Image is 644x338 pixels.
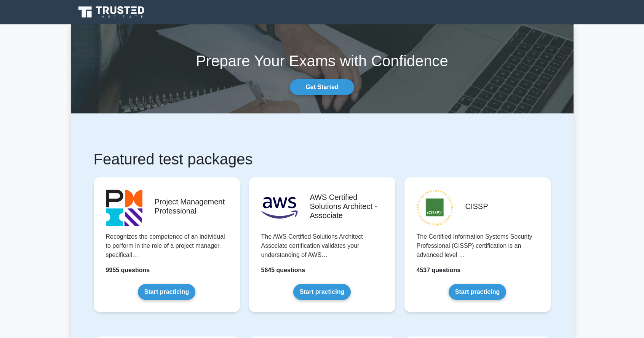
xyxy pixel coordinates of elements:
a: Start practicing [138,284,195,300]
h1: Prepare Your Exams with Confidence [71,52,574,70]
a: Start practicing [293,284,351,300]
a: Get Started [290,79,354,95]
h1: Featured test packages [94,150,551,168]
a: Start practicing [449,284,506,300]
